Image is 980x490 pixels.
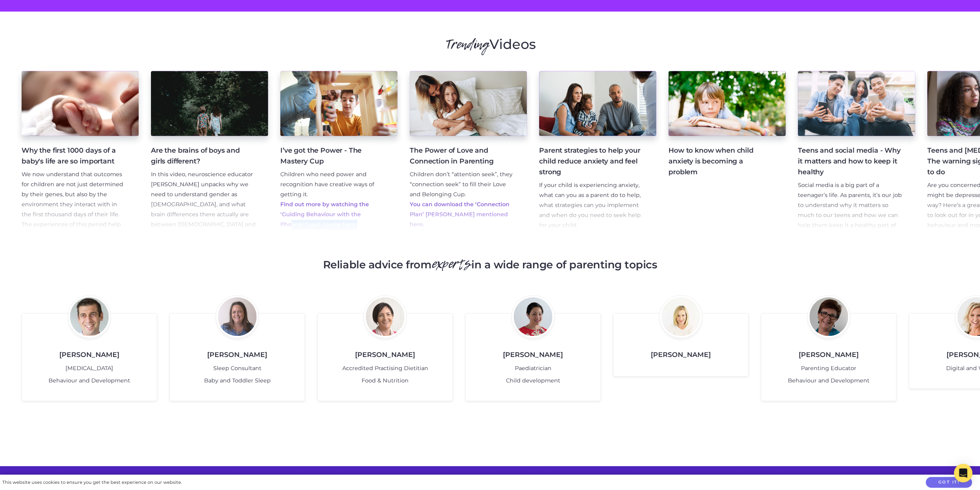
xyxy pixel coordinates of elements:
h4: How to know when child anxiety is becoming a problem [668,145,773,177]
li: Paediatrician [515,364,551,374]
h5: [PERSON_NAME] [780,350,878,359]
span: We now understand that outcomes for children are not just determined by their genes, but also by ... [22,171,123,248]
li: [MEDICAL_DATA] [65,364,113,374]
li: Parenting Educator [801,364,856,374]
p: Social media is a big part of a teenager’s life. As parents, it’s our job to understand why it ma... [798,180,903,241]
p: Children who need power and recognition have creative ways of getting it. [280,170,385,200]
img: megan-yap_400x400_acf_cropped-1.jpg [511,295,554,338]
h4: The Power of Love and Connection in Parenting [410,145,514,167]
h5: [PERSON_NAME] [632,350,730,359]
h4: Why the first 1000 days of a baby's life are so important [22,145,126,167]
img: Katie-Forsythe-2_400x400_acf_cropped.jpg [216,295,259,338]
img: amy-feeding-finn-web-e1474949771193_400x400_acf_cropped.jpg [659,295,702,338]
h4: Teens and social media - Why it matters and how to keep it healthy [798,145,903,177]
h4: Parent strategies to help your child reduce anxiety and feel strong [539,145,644,177]
h5: [PERSON_NAME] [40,350,138,359]
li: Accredited Practising Dietitian [342,364,428,374]
button: Got it! [926,477,972,488]
a: You can download the ‘Connection Plan’ [PERSON_NAME] mentioned here. [410,201,509,228]
a: Find out more by watching the ‘Guiding Behaviour with the Phoenix Cups’ course here. [410,231,498,258]
li: Behaviour and Development [788,376,869,386]
div: Open Intercom Messenger [954,464,972,482]
li: Sleep Consultant [213,364,261,374]
li: Behaviour and Development [49,376,130,386]
li: Food & Nutrition [362,376,409,386]
em: Trending [444,35,488,53]
a: Find out more by watching the ‘Guiding Behaviour with the Phoenix Cups’ course here. [280,201,369,228]
img: Screen-Shot-2018-03-07-at-5.03.01-pm_400x400_acf_cropped.png [364,295,407,338]
p: If your child is experiencing anxiety, what can you as a parent do to help, what strategies can y... [539,180,644,231]
em: experts [431,254,470,273]
li: Child development [506,376,560,386]
li: Baby and Toddler Sleep [204,376,271,386]
div: This website uses cookies to ensure you get the best experience on our website. [2,478,182,487]
span: In this video, neuroscience educator [PERSON_NAME] unpacks why we need to understand gender as [D... [151,171,256,238]
h4: I’ve got the Power - The Mastery Cup [280,145,385,167]
img: justin_400x400_acf_cropped.jpg [68,295,111,338]
img: Screen-Shot-2018-03-07-at-4.57.15-pm_400x400_acf_cropped.png [807,295,850,338]
p: Children don’t “attention seek”, they “connection seek” to fill their Love and Belonging Cup. [410,170,514,200]
h5: [PERSON_NAME] [484,350,582,359]
h4: Are the brains of boys and girls different? [151,145,256,167]
h5: [PERSON_NAME] [336,350,434,359]
h5: [PERSON_NAME] [188,350,286,359]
